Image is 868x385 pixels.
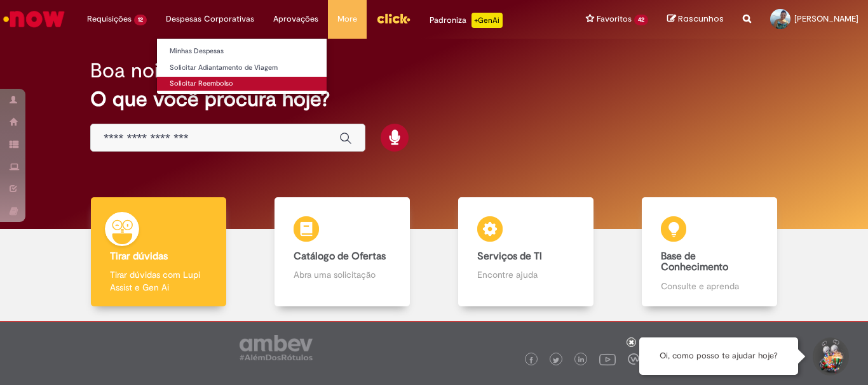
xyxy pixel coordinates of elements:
span: 12 [134,15,147,25]
ul: Despesas Corporativas [156,38,327,95]
p: Tirar dúvidas com Lupi Assist e Gen Ai [110,268,207,294]
span: 42 [634,15,648,25]
p: Encontre ajuda [477,268,574,281]
b: Serviços de TI [477,250,542,263]
span: Favoritos [597,13,632,25]
span: More [337,13,357,25]
img: logo_footer_twitter.png [553,357,559,363]
img: logo_footer_ambev_rotulo_gray.png [240,335,313,360]
h2: O que você procura hoje? [90,88,778,110]
h2: Boa noite, Midiam [90,60,254,82]
img: click_logo_yellow_360x200.png [376,9,410,28]
p: +GenAi [471,13,503,28]
button: Iniciar Conversa de Suporte [811,337,849,375]
a: Solicitar Adiantamento de Viagem [157,61,327,75]
a: Tirar dúvidas Tirar dúvidas com Lupi Assist e Gen Ai [67,197,250,307]
a: Catálogo de Ofertas Abra uma solicitação [250,197,434,307]
span: Aprovações [273,13,318,25]
span: [PERSON_NAME] [794,13,858,24]
b: Base de Conhecimento [661,250,728,274]
b: Tirar dúvidas [110,250,168,263]
a: Solicitar Reembolso [157,77,327,91]
p: Consulte e aprenda [661,280,757,292]
span: Requisições [87,13,132,25]
a: Base de Conhecimento Consulte e aprenda [618,197,801,307]
a: Serviços de TI Encontre ajuda [434,197,618,307]
img: logo_footer_linkedin.png [578,356,585,364]
img: logo_footer_youtube.png [599,351,616,367]
a: Rascunhos [667,13,724,25]
div: Padroniza [430,13,503,28]
p: Abra uma solicitação [294,268,390,281]
b: Catálogo de Ofertas [294,250,386,263]
span: Rascunhos [678,13,724,25]
a: Minhas Despesas [157,44,327,58]
img: logo_footer_facebook.png [528,357,534,363]
span: Despesas Corporativas [166,13,254,25]
img: logo_footer_workplace.png [628,353,639,365]
div: Oi, como posso te ajudar hoje? [639,337,798,375]
img: ServiceNow [1,6,67,32]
